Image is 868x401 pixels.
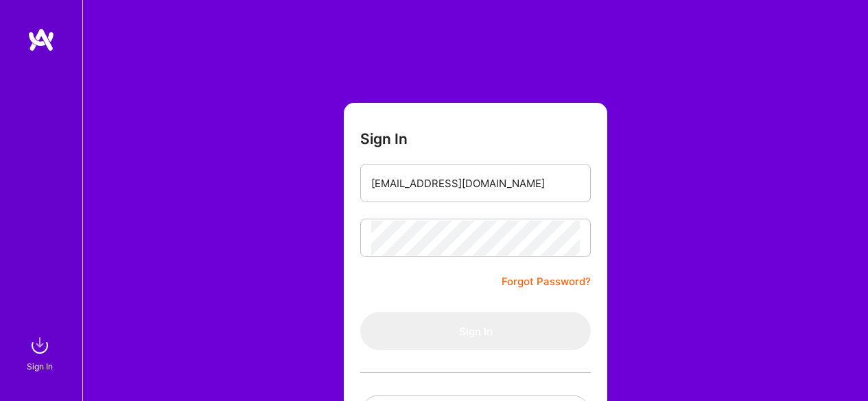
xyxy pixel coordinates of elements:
[360,130,408,147] h3: Sign In
[371,166,580,201] input: Email...
[502,274,591,290] a: Forgot Password?
[27,27,55,52] img: logo
[27,359,53,374] div: Sign In
[26,332,54,359] img: sign in
[29,332,54,374] a: sign inSign In
[360,312,591,350] button: Sign In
